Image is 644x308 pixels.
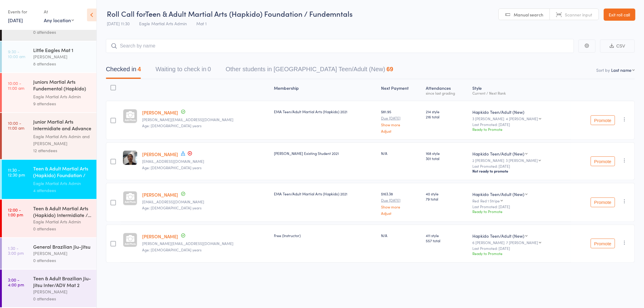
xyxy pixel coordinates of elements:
span: Scanner input [565,12,593,18]
div: [PERSON_NAME] [33,250,91,257]
a: 10:00 -11:00 amJuniors Martial Arts Fundemental (Hapkido) Mat 2Eagle Martial Arts Admin9 attendees [2,73,96,112]
span: 40 style [426,191,468,196]
div: $81.95 [381,109,421,133]
div: 12 attendees [33,147,91,154]
div: EMA Teen/Adult Martial Arts (Hapkido) 2021 [274,109,376,114]
div: 8 attendees [33,60,91,67]
a: 3:00 -4:00 pmTeen & Adult Brazilian Jiu-Jitsu Inter/ADV Mat 2[PERSON_NAME]0 attendees [2,270,96,307]
div: [PERSON_NAME] [33,288,91,295]
div: 69 [387,66,393,72]
div: 0 attendees [33,257,91,264]
time: 11:30 - 12:30 pm [8,167,25,177]
div: 0 attendees [33,225,91,232]
div: Ready to Promote [473,251,569,256]
small: Last Promoted: [DATE] [473,122,569,127]
span: Roll Call for [107,9,145,19]
button: Promote [591,156,615,166]
small: Due [DATE] [381,116,421,120]
div: Any location [44,17,74,23]
div: Little Eagles Mat 1 [33,47,91,53]
div: Eagle Martial Arts Admin and [PERSON_NAME] [33,133,91,147]
div: [PERSON_NAME] [33,53,91,60]
div: Teen & Adult Brazilian Jiu-Jitsu Inter/ADV Mat 2 [33,275,91,288]
time: 12:00 - 1:00 pm [8,207,23,217]
small: Last Promoted: [DATE] [473,205,569,209]
a: [PERSON_NAME] [142,233,178,240]
div: 9 attendees [33,100,91,107]
div: Next Payment [379,82,423,98]
small: Due [DATE] [381,198,421,202]
button: Promote [591,115,615,125]
div: 4 attendees [33,187,91,194]
div: 3 [PERSON_NAME] [506,158,538,162]
a: 11:30 -12:30 pmTeen & Adult Martial Arts (Hapkido) Foundation / F...Eagle Martial Arts Admin4 att... [2,160,96,199]
div: 0 attendees [33,295,91,302]
a: [PERSON_NAME] [142,191,178,198]
a: [DATE] [8,17,23,23]
img: image1677277637.png [123,151,137,165]
small: xandersoh@gmail.com [142,159,269,163]
div: 4 [138,66,141,72]
span: 301 total [426,156,468,161]
div: Atten­dances [423,82,470,98]
button: Waiting to check in0 [156,63,211,79]
a: 10:00 -11:00 amJunior Martial Arts Intermidiate and Advance (Hap...Eagle Martial Arts Admin and [... [2,113,96,159]
span: Age: [DEMOGRAPHIC_DATA] years [142,123,201,128]
button: CSV [600,40,635,53]
a: Show more [381,123,421,127]
div: Eagle Martial Arts Admin [33,93,91,100]
div: 3 [PERSON_NAME] [473,117,569,121]
small: sallysu638@gmail.com [142,200,269,204]
span: Eagle Martial Arts Admin [139,20,187,26]
a: Exit roll call [604,9,635,21]
div: Membership [271,82,379,98]
span: [DATE] 11:30 [107,20,130,26]
div: At [44,7,74,17]
div: N/A [381,233,421,238]
span: 214 style [426,109,468,114]
div: since last grading [426,91,468,95]
span: Teen & Adult Martial Arts (Hapkido) Foundation / Fundemntals [145,9,353,19]
a: Adjust [381,129,421,133]
div: Not ready to promote [473,169,569,173]
div: 0 [208,66,211,72]
div: Hapkido Teen/Adult (New) [473,233,525,239]
a: 9:30 -10:00 amLittle Eagles Mat 1[PERSON_NAME]8 attendees [2,41,96,72]
span: 79 total [426,196,468,201]
div: Junior Martial Arts Intermidiate and Advance (Hap... [33,118,91,133]
div: Hapkido Teen/Adult (New) [473,109,569,115]
div: Hapkido Teen/Adult (New) [473,151,525,157]
div: [PERSON_NAME] Existing Student 2021 [274,151,376,156]
time: 10:00 - 11:00 am [8,81,24,90]
div: EMA Teen/Adult Martial Arts (Hapkido) 2021 [274,191,376,196]
span: Age: [DEMOGRAPHIC_DATA] years [142,165,201,170]
div: Hapkido Teen/Adult (New) [473,191,525,197]
span: 216 total [426,114,468,119]
a: 1:30 -3:00 pmGeneral Brazilian Jiu-Jitsu[PERSON_NAME]0 attendees [2,238,96,269]
button: Checked in4 [106,63,141,79]
span: 168 style [426,151,468,156]
div: Eagle Martial Arts Admin [33,218,91,225]
span: Mat 1 [196,20,207,26]
time: 1:30 - 3:00 pm [8,246,24,255]
div: Ready to Promote [473,127,569,132]
small: Last Promoted: [DATE] [473,246,569,250]
div: 4 [PERSON_NAME] [506,117,538,121]
input: Search by name [106,39,574,53]
a: [PERSON_NAME] [142,151,178,157]
span: 411 style [426,233,468,238]
div: Last name [611,67,632,73]
span: 557 total [426,238,468,243]
div: Style [470,82,571,98]
button: Promote [591,239,615,248]
a: 12:00 -1:00 pmTeen & Adult Martial Arts (Hapkido) Intermidiate /...Eagle Martial Arts Admin0 atte... [2,200,96,237]
time: 10:00 - 11:00 am [8,121,24,130]
div: Red 1 Stripe [481,199,500,203]
div: Juniors Martial Arts Fundemental (Hapkido) Mat 2 [33,78,91,93]
label: Sort by [597,67,610,73]
div: Current / Next Rank [473,91,569,95]
div: General Brazilian Jiu-Jitsu [33,243,91,250]
div: Free (Instructor) [274,233,376,238]
button: Promote [591,198,615,207]
a: Adjust [381,211,421,215]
